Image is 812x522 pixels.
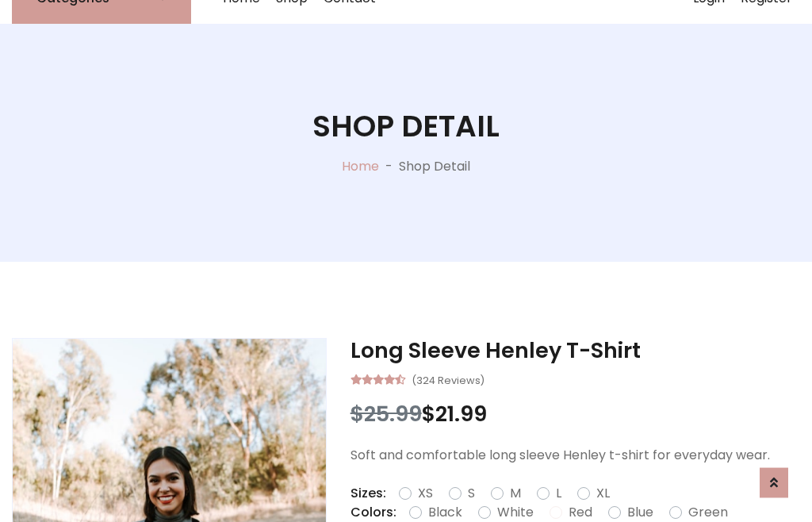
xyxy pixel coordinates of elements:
[510,484,521,503] label: M
[468,484,475,503] label: S
[556,484,561,503] label: L
[497,503,534,522] label: White
[627,503,653,522] label: Blue
[350,399,422,428] span: $25.99
[435,399,487,428] span: 21.99
[350,503,396,522] p: Colors:
[596,484,610,503] label: XL
[342,157,379,175] a: Home
[399,157,470,176] p: Shop Detail
[428,503,462,522] label: Black
[312,109,500,144] h1: Shop Detail
[350,338,800,363] h3: Long Sleeve Henley T-Shirt
[688,503,728,522] label: Green
[350,401,800,427] h3: $
[350,446,800,465] p: Soft and comfortable long sleeve Henley t-shirt for everyday wear.
[412,370,485,389] small: (324 Reviews)
[418,484,433,503] label: XS
[379,157,399,176] p: -
[350,484,386,503] p: Sizes:
[569,503,592,522] label: Red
